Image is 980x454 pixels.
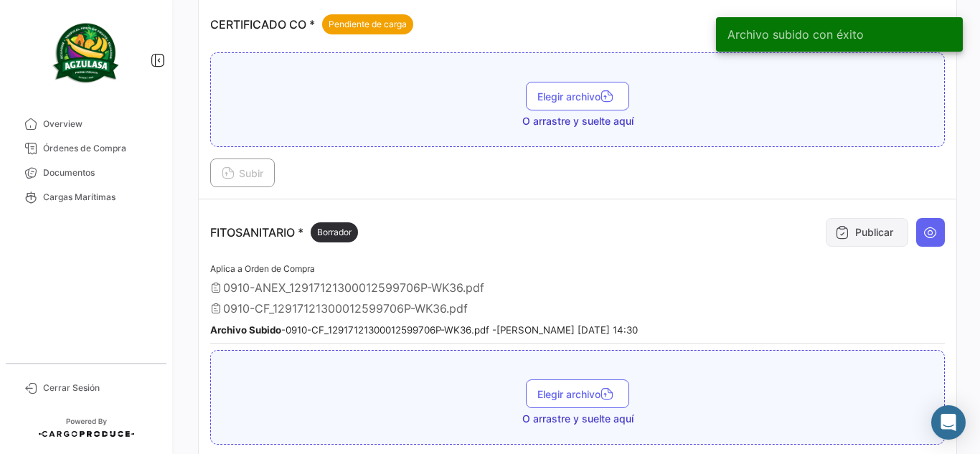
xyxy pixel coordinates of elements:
[931,405,966,440] div: Abrir Intercom Messenger
[522,412,633,426] span: O arrastre y suelte aquí
[50,17,122,89] img: agzulasa-logo.png
[727,27,864,42] span: Archivo subido con éxito
[210,222,358,242] p: FITOSANITARIO *
[222,167,263,179] span: Subir
[43,118,155,131] span: Overview
[43,166,155,179] span: Documentos
[522,114,633,128] span: O arrastre y suelte aquí
[210,263,315,274] span: Aplica a Orden de Compra
[11,136,161,161] a: Órdenes de Compra
[43,382,155,394] span: Cerrar Sesión
[11,185,161,209] a: Cargas Marítimas
[210,159,275,187] button: Subir
[329,18,407,31] span: Pendiente de carga
[526,82,629,110] button: Elegir archivo
[11,112,161,136] a: Overview
[43,191,155,204] span: Cargas Marítimas
[210,324,638,336] small: - 0910-CF_12917121300012599706P-WK36.pdf - [PERSON_NAME] [DATE] 14:30
[526,379,629,408] button: Elegir archivo
[826,218,908,247] button: Publicar
[223,280,484,295] span: 0910-ANEX_12917121300012599706P-WK36.pdf
[11,161,161,185] a: Documentos
[210,324,281,336] b: Archivo Subido
[317,226,352,239] span: Borrador
[537,388,618,400] span: Elegir archivo
[223,301,468,316] span: 0910-CF_12917121300012599706P-WK36.pdf
[43,142,155,155] span: Órdenes de Compra
[210,14,413,34] p: CERTIFICADO CO *
[537,90,618,103] span: Elegir archivo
